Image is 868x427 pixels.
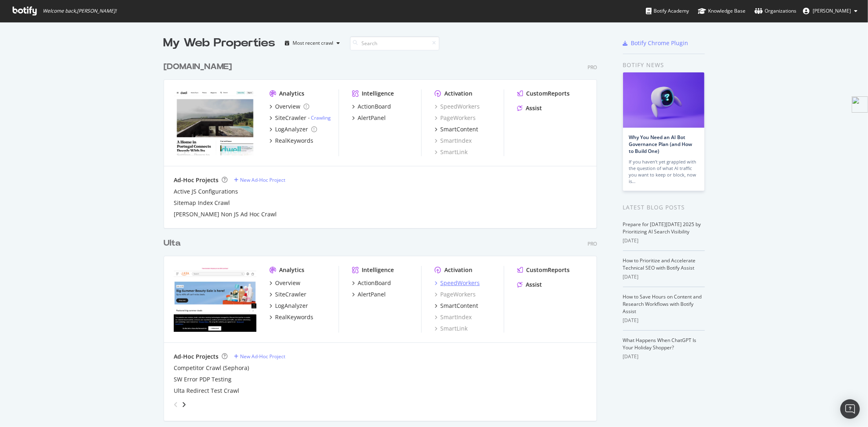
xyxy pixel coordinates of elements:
[440,302,478,310] div: SmartContent
[279,89,304,98] div: Analytics
[813,7,851,14] span: Matthew Edgar
[164,237,181,249] div: Ulta
[435,125,478,133] a: SmartContent
[275,102,300,111] div: Overview
[435,325,468,333] a: SmartLink
[171,398,181,411] div: angle-left
[269,114,331,122] a: SiteCrawler- Crawling
[588,64,597,71] div: Pro
[623,353,705,360] div: [DATE]
[174,375,232,383] a: SW Error PDP Testing
[623,221,701,235] a: Prepare for [DATE][DATE] 2025 by Prioritizing AI Search Visibility
[350,36,439,50] input: Search
[517,104,542,112] a: Assist
[435,279,480,287] a: SpeedWorkers
[279,266,304,274] div: Analytics
[275,125,308,133] div: LogAnalyzer
[358,290,386,298] div: AlertPanel
[181,401,187,409] div: angle-right
[440,279,480,287] div: SpeedWorkers
[282,37,343,50] button: Most recent crawl
[269,279,300,287] a: Overview
[526,281,542,289] div: Assist
[174,199,230,207] a: Sitemap Index Crawl
[275,313,313,321] div: RealKeywords
[240,353,285,360] div: New Ad-Hoc Project
[174,353,219,361] div: Ad-Hoc Projects
[164,237,184,249] a: Ulta
[269,137,313,145] a: RealKeywords
[362,266,394,274] div: Intelligence
[517,89,570,98] a: CustomReports
[526,266,570,274] div: CustomReports
[352,279,391,287] a: ActionBoard
[698,7,746,15] div: Knowledge Base
[358,114,386,122] div: AlertPanel
[174,176,219,184] div: Ad-Hoc Projects
[352,102,391,111] a: ActionBoard
[623,273,705,281] div: [DATE]
[623,257,696,271] a: How to Prioritize and Accelerate Technical SEO with Botify Assist
[275,290,306,298] div: SiteCrawler
[623,203,705,212] div: Latest Blog Posts
[623,61,705,70] div: Botify news
[269,290,306,298] a: SiteCrawler
[629,134,693,155] a: Why You Need an AI Bot Governance Plan (and How to Build One)
[444,89,472,98] div: Activation
[623,237,705,244] div: [DATE]
[435,137,472,145] a: SmartIndex
[275,114,306,122] div: SiteCrawler
[43,8,116,14] span: Welcome back, [PERSON_NAME] !
[435,148,468,156] a: SmartLink
[174,210,277,218] a: [PERSON_NAME] Non JS Ad Hoc Crawl
[623,337,697,351] a: What Happens When ChatGPT Is Your Holiday Shopper?
[352,290,386,298] a: AlertPanel
[435,302,478,310] a: SmartContent
[517,281,542,289] a: Assist
[435,313,472,321] a: SmartIndex
[174,364,249,372] a: Competitor Crawl (Sephora)
[435,102,480,111] a: SpeedWorkers
[435,114,476,122] a: PageWorkers
[275,279,300,287] div: Overview
[240,176,285,183] div: New Ad-Hoc Project
[352,114,386,122] a: AlertPanel
[164,61,235,73] a: [DOMAIN_NAME]
[526,89,570,98] div: CustomReports
[588,240,597,247] div: Pro
[269,125,317,133] a: LogAnalyzer
[164,35,275,51] div: My Web Properties
[526,104,542,112] div: Assist
[646,7,689,15] div: Botify Academy
[174,187,238,196] a: Active JS Configurations
[629,159,698,185] div: If you haven’t yet grappled with the question of what AI traffic you want to keep or block, now is…
[623,317,705,324] div: [DATE]
[631,39,689,47] div: Botify Chrome Plugin
[269,102,309,111] a: Overview
[293,41,334,46] div: Most recent crawl
[440,125,478,133] div: SmartContent
[623,72,704,128] img: Why You Need an AI Bot Governance Plan (and How to Build One)
[623,293,702,315] a: How to Save Hours on Content and Research Workflows with Botify Assist
[308,114,331,121] div: -
[174,387,239,395] a: Ulta Redirect Test Crawl
[311,114,331,121] a: Crawling
[435,290,476,298] a: PageWorkers
[358,102,391,111] div: ActionBoard
[362,89,394,98] div: Intelligence
[164,61,232,73] div: [DOMAIN_NAME]
[796,4,864,17] button: [PERSON_NAME]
